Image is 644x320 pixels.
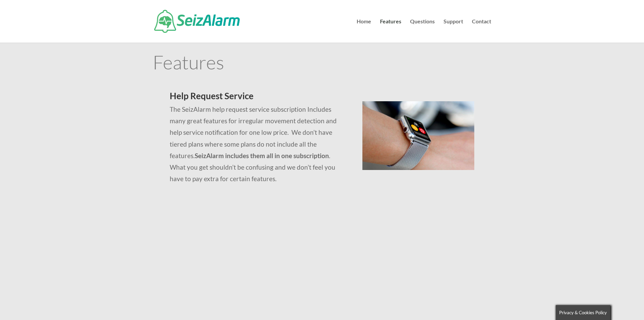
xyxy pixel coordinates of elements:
[357,19,371,43] a: Home
[154,10,240,33] img: SeizAlarm
[380,19,401,43] a: Features
[362,101,474,170] img: seizalarm-on-wrist
[472,19,491,43] a: Contact
[153,52,491,75] h1: Features
[170,104,346,185] p: The SeizAlarm help request service subscription Includes many great features for irregular moveme...
[559,310,607,315] span: Privacy & Cookies Policy
[410,19,435,43] a: Questions
[444,19,463,43] a: Support
[170,91,346,104] h2: Help Request Service
[195,152,329,159] strong: SeizAlarm includes them all in one subscription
